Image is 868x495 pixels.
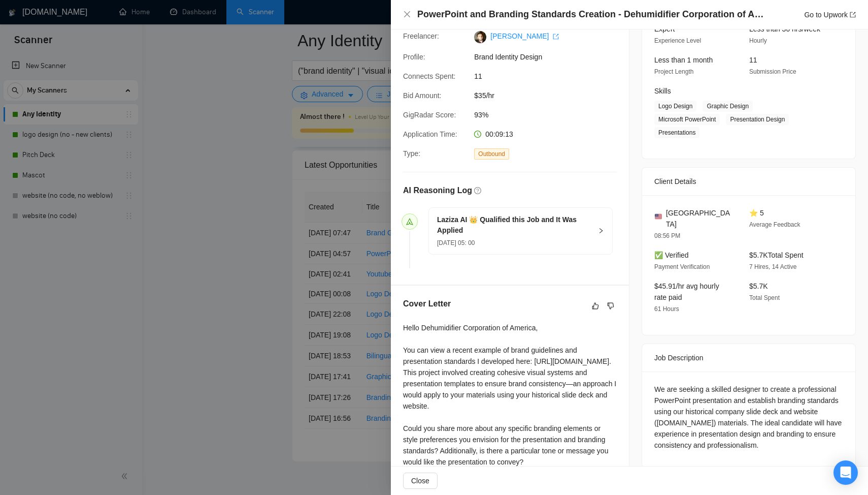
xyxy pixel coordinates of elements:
[654,282,719,301] span: $45.91/hr avg hourly rate paid
[403,10,411,19] button: Close
[411,475,429,486] span: Close
[437,214,592,236] h5: Laziza AI 👑 Qualified this Job and It Was Applied
[403,72,456,80] span: Connects Spent:
[654,101,696,112] span: Logo Design
[474,131,481,138] span: clock-circle
[749,282,768,290] span: $5.7K
[749,68,796,75] span: Submission Price
[485,130,513,138] span: 00:09:13
[654,87,671,95] span: Skills
[749,209,764,217] span: ⭐ 5
[474,31,486,43] img: c1gBwmsl0wiQyvu_M8uhSGLuz-ytkCc3oMeAKoj00p9YS1iN2H4iZ03QCpDM1hYsmJ
[703,101,753,112] span: Graphic Design
[607,302,614,310] span: dislike
[474,71,626,82] span: 11
[654,68,693,75] span: Project Length
[403,111,456,119] span: GigRadar Score:
[474,90,626,101] span: $35/hr
[437,239,475,246] span: [DATE] 05: 00
[654,37,701,44] span: Experience Level
[654,114,720,125] span: Microsoft PowerPoint
[666,207,733,230] span: [GEOGRAPHIC_DATA]
[654,251,689,259] span: ✅ Verified
[474,148,509,160] span: Outbound
[655,213,662,220] img: 🇺🇸
[553,34,559,40] span: export
[403,184,472,197] h5: AI Reasoning Log
[654,56,713,64] span: Less than 1 month
[850,12,856,18] span: export
[403,130,457,138] span: Application Time:
[749,251,804,259] span: $5.7K Total Spent
[403,10,411,18] span: close
[592,302,599,310] span: like
[804,11,856,19] a: Go to Upworkexport
[749,37,767,44] span: Hourly
[474,51,626,63] span: Brand Identity Design
[726,114,789,125] span: Presentation Design
[749,263,796,270] span: 7 Hires, 14 Active
[589,300,602,312] button: like
[654,344,843,372] div: Job Description
[403,149,420,158] span: Type:
[474,187,481,194] span: question-circle
[654,305,679,313] span: 61 Hours
[403,32,439,40] span: Freelancer:
[403,91,442,100] span: Bid Amount:
[833,460,858,485] div: Open Intercom Messenger
[406,218,413,225] span: send
[403,298,451,310] h5: Cover Letter
[654,127,699,138] span: Presentations
[654,232,680,239] span: 08:56 PM
[654,384,843,451] div: We are seeking a skilled designer to create a professional PowerPoint presentation and establish ...
[598,228,604,234] span: right
[749,56,757,64] span: 11
[417,8,767,21] h4: PowerPoint and Branding Standards Creation - Dehumidifier Corporation of America
[654,168,843,195] div: Client Details
[474,109,626,120] span: 93%
[403,53,425,61] span: Profile:
[654,263,710,270] span: Payment Verification
[403,473,438,489] button: Close
[605,300,617,312] button: dislike
[749,294,780,301] span: Total Spent
[749,221,800,228] span: Average Feedback
[490,32,559,40] a: [PERSON_NAME] export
